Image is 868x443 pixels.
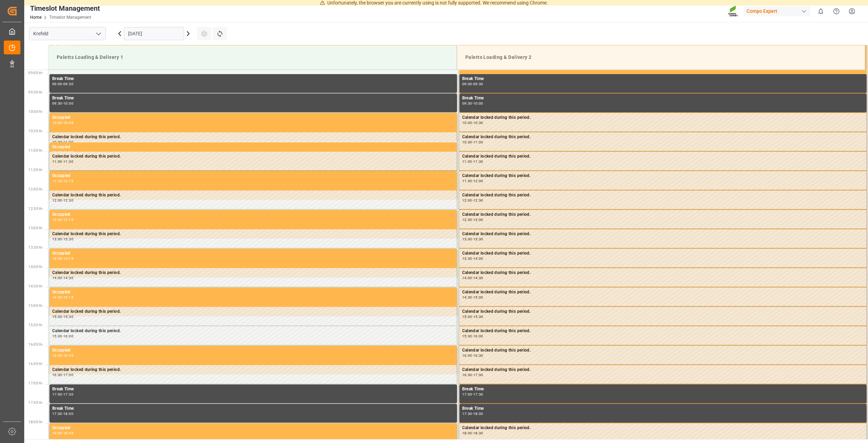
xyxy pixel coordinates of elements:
[52,231,454,238] div: Calendar locked during this period.
[462,199,472,202] div: 12:00
[30,15,42,20] a: Home
[52,121,62,124] div: 10:00
[62,141,63,144] div: -
[52,250,454,257] div: Occupied
[473,257,483,260] div: 14:00
[28,284,43,288] span: 14:30 Hr
[473,373,483,376] div: 17:00
[473,218,483,221] div: 13:00
[52,296,62,299] div: 14:30
[52,192,454,199] div: Calendar locked during this period.
[473,315,483,318] div: 15:30
[462,425,864,432] div: Calendar locked during this period.
[28,187,43,191] span: 12:00 Hr
[462,153,864,160] div: Calendar locked during this period.
[63,432,73,435] div: 18:45
[52,308,454,315] div: Calendar locked during this period.
[472,276,473,280] div: -
[472,354,473,357] div: -
[472,121,473,124] div: -
[472,393,473,396] div: -
[473,141,483,144] div: 11:00
[472,160,473,163] div: -
[28,401,43,405] span: 17:30 Hr
[52,95,454,102] div: Break Time
[63,102,73,105] div: 10:00
[28,304,43,308] span: 15:00 Hr
[462,354,472,357] div: 16:00
[28,420,43,424] span: 18:00 Hr
[52,269,454,276] div: Calendar locked during this period.
[28,265,43,269] span: 14:00 Hr
[63,315,73,318] div: 15:30
[28,129,43,133] span: 10:30 Hr
[462,179,472,183] div: 11:30
[62,102,63,105] div: -
[52,172,454,179] div: Occupied
[28,110,43,114] span: 10:00 Hr
[462,315,472,318] div: 15:00
[813,3,829,19] button: show 0 new notifications
[63,151,73,154] div: 11:30
[63,335,73,338] div: 16:00
[52,134,454,141] div: Calendar locked during this period.
[52,354,62,357] div: 16:00
[462,141,472,144] div: 10:30
[63,141,73,144] div: 11:00
[62,121,63,124] div: -
[462,432,472,435] div: 18:00
[52,179,62,183] div: 11:30
[62,412,63,415] div: -
[462,386,864,393] div: Break Time
[52,425,454,432] div: Occupied
[52,151,62,154] div: 10:45
[473,160,483,163] div: 11:30
[63,257,73,260] div: 14:15
[462,328,864,335] div: Calendar locked during this period.
[63,412,73,415] div: 18:00
[63,160,73,163] div: 11:30
[62,151,63,154] div: -
[462,347,864,354] div: Calendar locked during this period.
[52,238,62,241] div: 13:00
[52,373,62,376] div: 16:30
[52,82,62,86] div: 09:00
[124,27,184,40] input: DD.MM.YYYY
[63,354,73,357] div: 16:45
[62,393,63,396] div: -
[28,343,43,346] span: 16:00 Hr
[62,354,63,357] div: -
[462,393,472,396] div: 17:00
[62,373,63,376] div: -
[472,335,473,338] div: -
[462,172,864,179] div: Calendar locked during this period.
[52,347,454,354] div: Occupied
[63,218,73,221] div: 13:15
[52,335,62,338] div: 15:30
[28,207,43,211] span: 12:30 Hr
[52,199,62,202] div: 12:00
[63,296,73,299] div: 15:15
[462,160,472,163] div: 11:00
[462,76,864,82] div: Break Time
[472,373,473,376] div: -
[63,373,73,376] div: 17:00
[28,362,43,366] span: 16:30 Hr
[28,246,43,249] span: 13:30 Hr
[62,432,63,435] div: -
[473,393,483,396] div: 17:30
[62,296,63,299] div: -
[52,76,454,82] div: Break Time
[472,412,473,415] div: -
[462,114,864,121] div: Calendar locked during this period.
[472,315,473,318] div: -
[93,28,103,39] button: open menu
[472,257,473,260] div: -
[54,51,451,64] div: Paletts Loading & Delivery 1
[462,134,864,141] div: Calendar locked during this period.
[462,218,472,221] div: 12:30
[62,315,63,318] div: -
[28,323,43,327] span: 15:30 Hr
[62,82,63,86] div: -
[62,276,63,280] div: -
